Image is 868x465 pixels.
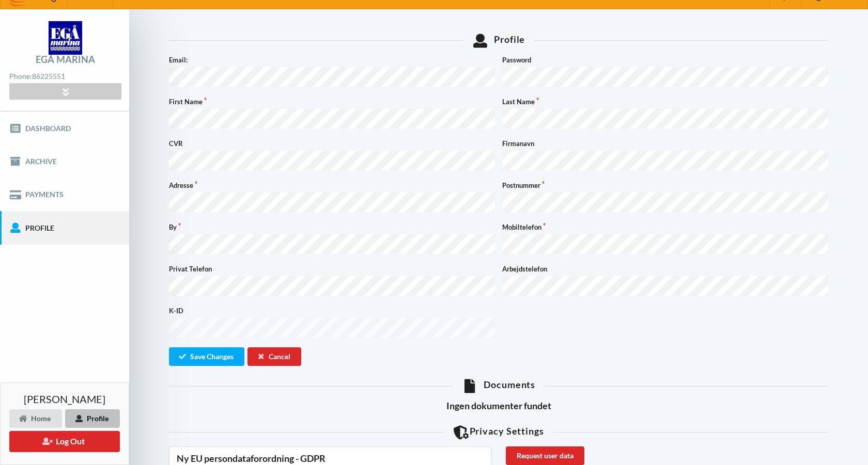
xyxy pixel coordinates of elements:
label: Email: [169,55,495,65]
div: Home [9,409,62,428]
div: Egå Marina [36,55,95,64]
label: CVR [169,138,495,149]
div: Privacy Settings [169,425,828,439]
label: Privat Telefon [169,264,495,274]
div: Profile [169,34,828,47]
label: Password [502,55,828,65]
div: Documents [169,379,828,393]
strong: 86225551 [32,72,65,81]
div: Cancel [247,347,301,366]
label: Mobiltelefon [502,222,828,232]
div: Ny EU persondataforordning - GDPR [177,453,484,464]
button: Log Out [9,431,120,452]
label: Adresse [169,180,495,190]
div: Request user data [506,446,584,465]
button: Save Changes [169,347,244,366]
label: K-ID [169,306,495,316]
label: Last Name [502,97,828,107]
label: Firmanavn [502,138,828,149]
h3: Ingen dokumenter fundet [169,400,828,412]
span: [PERSON_NAME] [24,394,105,404]
div: Profile [65,409,120,428]
div: Phone: [9,70,121,84]
img: logo [49,21,82,55]
label: Arbejdstelefon [502,264,828,274]
label: First Name [169,97,495,107]
label: Postnummer [502,180,828,190]
label: By [169,222,495,232]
